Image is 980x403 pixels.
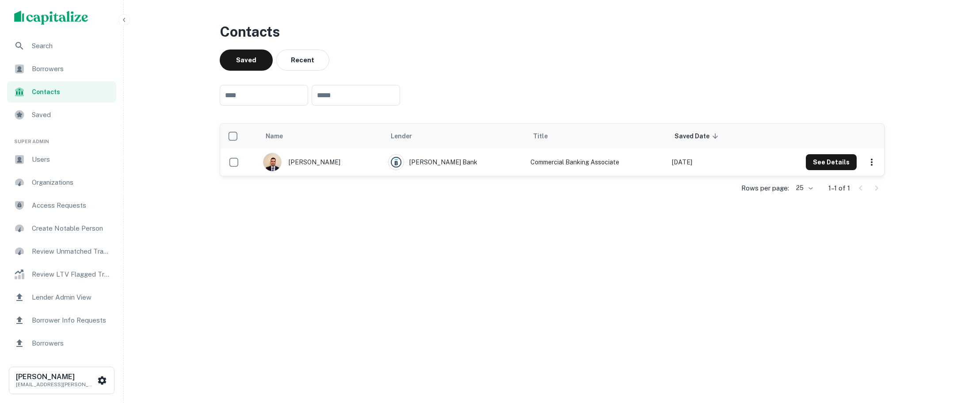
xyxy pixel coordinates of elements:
[32,87,111,97] span: Contacts
[7,310,116,331] a: Borrower Info Requests
[32,200,111,211] span: Access Requests
[675,131,721,141] span: Saved Date
[741,183,789,194] p: Rows per page:
[7,127,116,149] li: Super Admin
[16,380,95,388] p: [EMAIL_ADDRESS][PERSON_NAME][DOMAIN_NAME]
[32,292,111,303] span: Lender Admin View
[793,182,814,194] div: 25
[32,177,111,188] span: Organizations
[384,124,526,148] th: Lender
[263,153,281,171] img: 1714486418736
[7,58,116,80] a: Borrowers
[389,155,404,170] img: picture
[276,49,329,71] button: Recent
[220,49,273,71] button: Saved
[7,35,116,57] a: Search
[936,332,980,375] iframe: Chat Widget
[7,264,116,285] a: Review LTV Flagged Transactions
[220,21,885,42] h3: Contacts
[7,241,116,262] a: Review Unmatched Transactions
[32,154,111,165] span: Users
[526,124,668,148] th: Title
[391,131,423,141] span: Lender
[7,104,116,125] a: Saved
[7,149,116,170] a: Users
[266,131,294,141] span: Name
[259,124,384,148] th: Name
[32,64,111,74] span: Borrowers
[32,315,111,326] span: Borrower Info Requests
[7,81,116,103] a: Contacts
[263,153,379,171] div: [PERSON_NAME]
[828,183,850,194] p: 1–1 of 1
[220,124,884,176] div: scrollable content
[32,246,111,257] span: Review Unmatched Transactions
[526,148,668,176] td: Commercial Banking Associate
[9,367,114,394] button: [PERSON_NAME][EMAIL_ADDRESS][PERSON_NAME][DOMAIN_NAME]
[7,195,116,216] a: Access Requests
[7,287,116,308] a: Lender Admin View
[667,124,755,148] th: Saved Date
[32,269,111,280] span: Review LTV Flagged Transactions
[388,154,522,170] div: [PERSON_NAME] Bank
[14,11,88,25] img: capitalize-logo.png
[806,154,857,170] button: See Details
[7,172,116,193] a: Organizations
[16,373,95,380] h6: [PERSON_NAME]
[667,148,755,176] td: [DATE]
[32,223,111,234] span: Create Notable Person
[32,110,111,120] span: Saved
[32,338,111,349] span: Borrowers
[7,333,116,354] a: Borrowers
[32,41,111,51] span: Search
[7,218,116,239] a: Create Notable Person
[533,131,559,141] span: Title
